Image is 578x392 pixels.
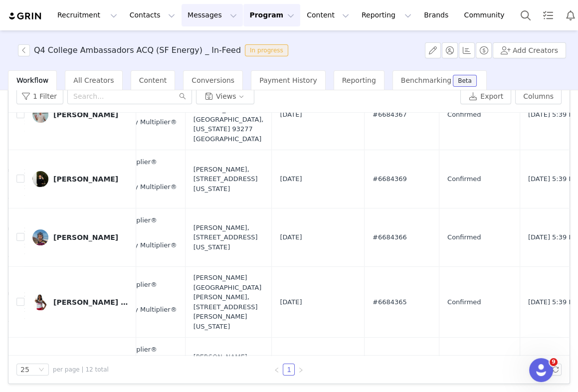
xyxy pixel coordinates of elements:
[274,367,280,373] i: icon: left
[32,171,128,187] a: [PERSON_NAME]
[280,110,302,120] span: [DATE]
[342,76,376,84] span: Reporting
[301,4,355,26] button: Content
[53,175,118,183] div: [PERSON_NAME]
[34,44,241,56] h3: Q4 College Ambassadors ACQ (SF Energy) _ In-Feed
[16,76,48,84] span: Workflow
[192,76,234,84] span: Conversions
[8,11,43,21] img: grin logo
[51,4,123,26] button: Recruitment
[245,44,288,56] span: In progress
[280,174,302,184] span: [DATE]
[280,232,302,242] span: [DATE]
[179,93,186,100] i: icon: search
[53,233,118,241] div: [PERSON_NAME]
[20,364,29,375] div: 25
[16,88,63,104] button: 1 Filter
[373,297,407,307] span: #6684365
[124,4,181,26] button: Contacts
[73,76,114,84] span: All Creators
[280,297,302,307] span: [DATE]
[182,4,243,26] button: Messages
[32,229,128,245] a: [PERSON_NAME]
[515,4,537,26] button: Search
[298,367,304,373] i: icon: right
[460,88,511,104] button: Export
[259,76,317,84] span: Payment History
[139,76,167,84] span: Content
[53,298,128,306] div: [PERSON_NAME] [PERSON_NAME]
[67,88,192,104] input: Search...
[193,223,264,252] div: [PERSON_NAME], [STREET_ADDRESS][US_STATE]
[196,88,254,104] button: Views
[18,44,292,56] span: [object Object]
[373,110,407,120] span: #6684367
[32,171,48,187] img: a7399f68-f7a4-4e3a-bcaa-2eaf943799c1--s.jpg
[193,273,264,331] div: [PERSON_NAME][GEOGRAPHIC_DATA][PERSON_NAME], [STREET_ADDRESS][PERSON_NAME][US_STATE]
[53,365,109,374] span: per page | 12 total
[295,364,307,376] li: Next Page
[418,4,457,26] a: Brands
[243,4,300,26] button: Program
[373,174,407,184] span: #6684369
[401,76,451,84] span: Benchmarking
[38,367,44,374] i: icon: down
[458,4,515,26] a: Community
[493,42,566,58] button: Add Creators
[537,4,559,26] a: Tasks
[458,78,472,84] div: Beta
[283,364,294,375] a: 1
[373,232,407,242] span: #6684366
[32,107,128,123] a: [PERSON_NAME]
[271,364,283,376] li: Previous Page
[529,358,553,382] iframe: Intercom live chat
[193,165,264,194] div: [PERSON_NAME], [STREET_ADDRESS][US_STATE]
[32,294,128,310] a: [PERSON_NAME] [PERSON_NAME]
[283,364,295,376] li: 1
[32,229,48,245] img: 50ed0aa9-384c-4f43-9f3e-984ecb9c970d.jpg
[53,111,118,119] div: [PERSON_NAME]
[550,358,558,366] span: 9
[32,107,48,123] img: 25d58568-64b2-4a11-bd9f-f20fbcf458c3.jpg
[356,4,417,26] button: Reporting
[515,88,562,104] button: Columns
[32,294,48,310] img: 6cfd87dc-f16e-4da1-be2b-c4a2dded3b05.jpg
[193,85,264,144] div: [PERSON_NAME], [STREET_ADDRESS][PERSON_NAME] [GEOGRAPHIC_DATA], [US_STATE] 93277 [GEOGRAPHIC_DATA]
[193,352,264,382] div: [PERSON_NAME], [STREET_ADDRESS][US_STATE]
